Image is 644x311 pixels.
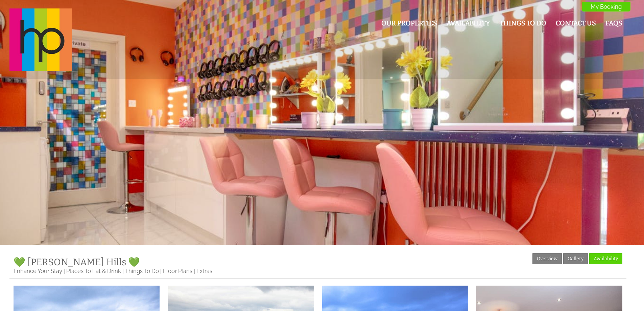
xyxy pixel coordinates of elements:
a: Our Properties [381,19,437,27]
a: FAQs [605,19,622,27]
img: Halula Properties [9,8,72,71]
a: Floor Plans [163,268,192,274]
a: Gallery [563,253,588,264]
a: My Booking [582,2,630,12]
a: 💚 [PERSON_NAME] Hills 💚 [14,257,140,268]
a: Contact Us [556,19,596,27]
a: Extras [196,268,212,274]
a: Things To Do [125,268,159,274]
a: Overview [532,253,562,264]
a: Availability [447,19,490,27]
a: Places To Eat & Drink [66,268,121,274]
a: Enhance Your Stay [14,268,62,274]
a: Things To Do [500,19,546,27]
a: Availability [589,253,622,264]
